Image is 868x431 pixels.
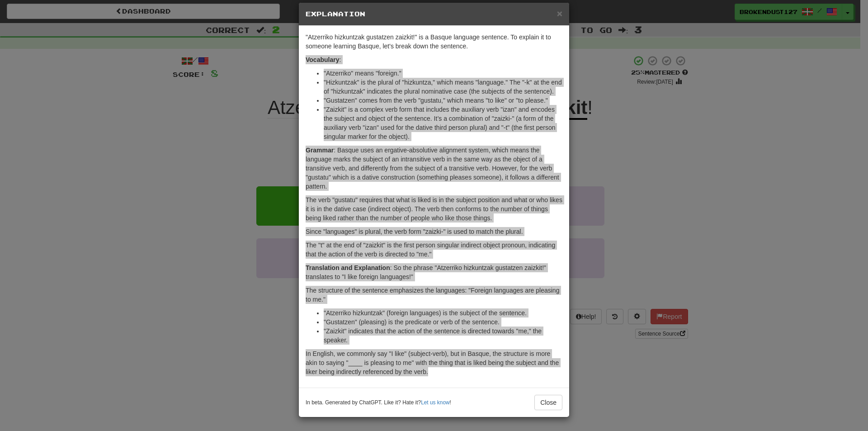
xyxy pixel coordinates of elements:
li: "Atzerriko hizkuntzak" (foreign languages) is the subject of the sentence. [324,308,562,317]
button: Close [534,395,562,410]
p: : Basque uses an ergative-absolutive alignment system, which means the language marks the subject... [306,146,562,191]
strong: Grammar [306,147,334,154]
li: "Gustatzen" (pleasing) is the predicate or verb of the sentence. [324,317,562,327]
p: : So the phrase "Atzerriko hizkuntzak gustatzen zaizkit!" translates to "I like foreign languages!" [306,263,562,281]
small: In beta. Generated by ChatGPT. Like it? Hate it? ! [306,399,451,407]
p: The structure of the sentence emphasizes the languages: "Foreign languages are pleasing to me." [306,286,562,304]
li: "Zaizkit" indicates that the action of the sentence is directed towards "me," the speaker. [324,327,562,345]
p: The verb "gustatu" requires that what is liked is in the subject position and what or who likes i... [306,195,562,223]
button: Close [557,9,562,18]
p: In English, we commonly say "I like" (subject-verb), but in Basque, the structure is more akin to... [306,349,562,376]
strong: Vocabulary [306,56,339,63]
li: "Hizkuntzak" is the plural of "hizkuntza," which means "language." The "-k" at the end of "hizkun... [324,78,562,96]
p: The "t" at the end of "zaizkit" is the first person singular indirect object pronoun, indicating ... [306,241,562,259]
strong: Translation and Explanation [306,264,390,271]
li: "Zaizkit" is a complex verb form that includes the auxiliary verb "izan" and encodes the subject ... [324,105,562,141]
p: "Atzerriko hizkuntzak gustatzen zaizkit!" is a Basque language sentence. To explain it to someone... [306,33,562,51]
h5: Explanation [306,9,562,19]
p: Since "languages" is plural, the verb form "zaizki-" is used to match the plural. [306,227,562,236]
li: "Atzerriko" means "foreign." [324,69,562,78]
a: Let us know [421,399,449,406]
span: × [557,8,562,19]
p: : [306,55,562,64]
li: "Gustatzen" comes from the verb "gustatu," which means "to like" or "to please." [324,96,562,105]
